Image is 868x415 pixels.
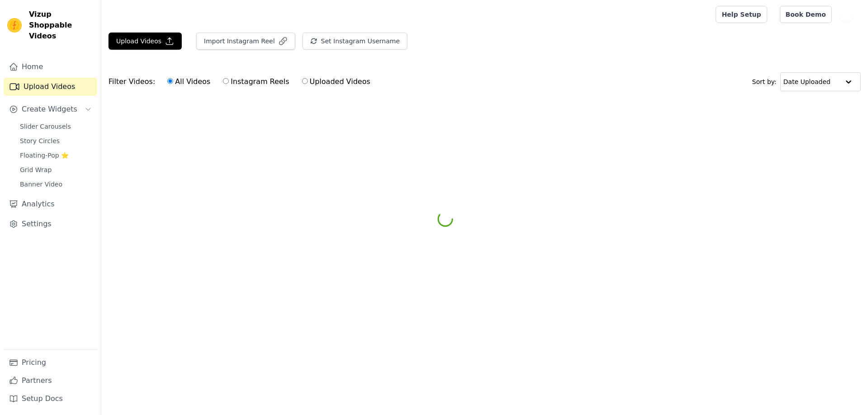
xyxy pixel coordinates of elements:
[716,6,767,23] a: Help Setup
[4,390,97,408] a: Setup Docs
[196,33,295,50] button: Import Instagram Reel
[14,149,97,162] a: Floating-Pop ⭐
[302,78,308,84] input: Uploaded Videos
[14,163,97,176] a: Grid Wrap
[22,104,77,115] span: Create Widgets
[29,9,94,42] span: Vizup Shoppable Videos
[4,78,97,96] a: Upload Videos
[20,165,52,174] span: Grid Wrap
[20,136,60,145] span: Story Circles
[14,120,97,133] a: Slider Carousels
[14,178,97,191] a: Banner Video
[20,151,69,160] span: Floating-Pop ⭐
[167,78,173,84] input: All Videos
[4,215,97,233] a: Settings
[223,78,229,84] input: Instagram Reels
[4,372,97,390] a: Partners
[14,135,97,147] a: Story Circles
[4,354,97,372] a: Pricing
[108,33,182,50] button: Upload Videos
[20,180,62,189] span: Banner Video
[222,76,289,88] label: Instagram Reels
[302,76,371,88] label: Uploaded Videos
[4,100,97,118] button: Create Widgets
[108,71,375,92] div: Filter Videos:
[780,6,832,23] a: Book Demo
[20,122,71,131] span: Slider Carousels
[4,195,97,213] a: Analytics
[4,58,97,76] a: Home
[752,72,861,91] div: Sort by:
[302,33,407,50] button: Set Instagram Username
[167,76,211,88] label: All Videos
[7,18,22,33] img: Vizup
